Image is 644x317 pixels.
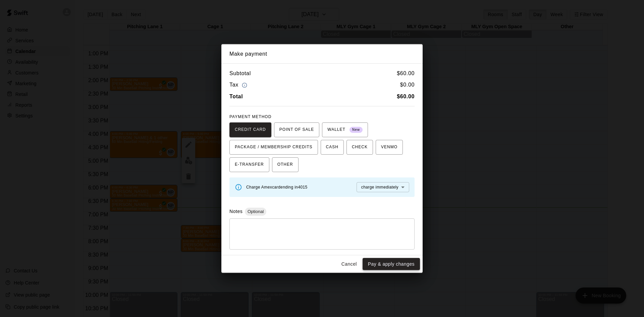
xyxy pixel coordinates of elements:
[229,114,271,119] span: PAYMENT METHOD
[274,122,319,137] button: POINT OF SALE
[279,124,314,135] span: POINT OF SALE
[272,157,299,172] button: OTHER
[346,140,373,155] button: CHECK
[397,69,415,78] h6: $ 60.00
[229,122,271,137] button: CREDIT CARD
[361,185,398,190] span: charge immediately
[327,124,363,135] span: WALLET
[229,81,249,90] h6: Tax
[245,209,266,214] span: Optional
[277,159,293,170] span: OTHER
[321,140,344,155] button: CASH
[229,157,269,172] button: E-TRANSFER
[221,44,423,64] h2: Make payment
[363,258,420,270] button: Pay & apply changes
[381,142,397,153] span: VENMO
[246,185,308,190] span: Charge Amex card ending in 4015
[229,140,318,155] button: PACKAGE / MEMBERSHIP CREDITS
[235,142,313,153] span: PACKAGE / MEMBERSHIP CREDITS
[235,159,264,170] span: E-TRANSFER
[350,125,363,135] span: New
[338,258,360,270] button: Cancel
[400,81,415,90] h6: $ 0.00
[326,142,338,153] span: CASH
[376,140,403,155] button: VENMO
[229,209,243,214] label: Notes
[397,94,415,99] b: $ 60.00
[229,69,251,78] h6: Subtotal
[352,142,368,153] span: CHECK
[229,94,243,99] b: Total
[235,124,266,135] span: CREDIT CARD
[322,122,368,137] button: WALLET New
